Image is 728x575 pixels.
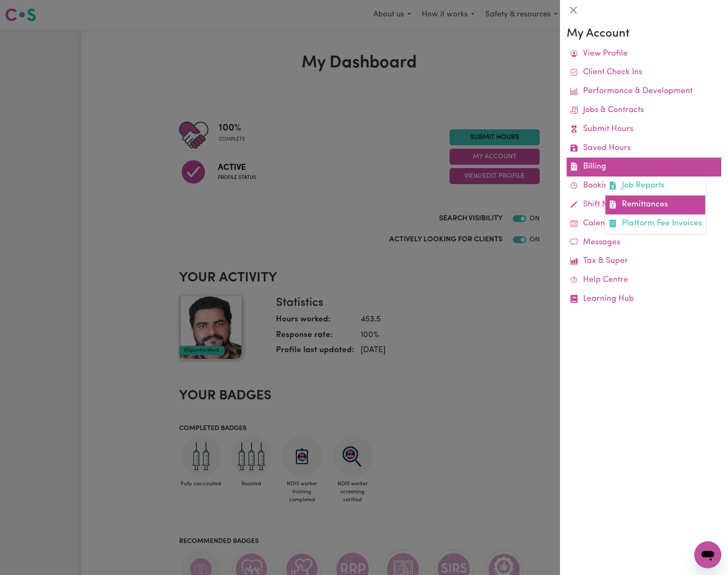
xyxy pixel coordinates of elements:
[567,101,721,120] a: Jobs & Contracts
[567,45,721,64] a: View Profile
[567,177,721,195] a: Bookings
[567,233,721,252] a: Messages
[567,252,721,271] a: Tax & Super
[567,139,721,158] a: Saved Hours
[567,63,721,82] a: Client Check Ins
[567,290,721,309] a: Learning Hub
[605,177,705,195] a: Job Reports
[567,3,580,17] button: Close
[567,82,721,101] a: Performance & Development
[567,27,721,41] h3: My Account
[567,214,721,233] a: Calendar
[567,271,721,290] a: Help Centre
[567,120,721,139] a: Submit Hours
[605,195,705,214] a: Remittances
[567,158,721,177] a: BillingJob ReportsRemittancesPlatform Fee Invoices
[567,195,721,214] a: Shift Notes
[694,541,721,568] iframe: Button to launch messaging window
[605,214,705,233] a: Platform Fee Invoices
